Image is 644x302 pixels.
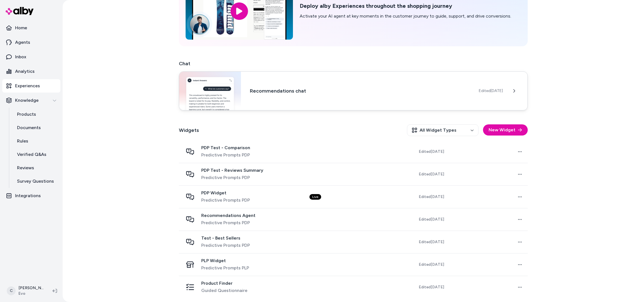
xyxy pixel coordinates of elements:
h3: Recommendations chat [250,87,470,95]
span: Edited [DATE] [419,284,444,290]
h2: Chat [179,60,528,67]
p: Analytics [15,68,35,75]
span: Guided Questionnaire [201,287,247,294]
span: Test - Best Sellers [201,235,250,241]
a: Agents [2,36,60,49]
span: Predictive Prompts PDP [201,152,250,158]
span: PLP Widget [201,258,249,264]
span: PDP Test - Reviews Summary [201,168,263,173]
button: All Widget Types [407,124,479,136]
p: Reviews [17,165,34,171]
img: Chat widget [179,72,241,110]
span: C [7,286,16,295]
h2: Deploy alby Experiences throughout the shopping journey [300,3,511,9]
a: Documents [11,121,60,134]
span: Predictive Prompts PLP [201,265,249,271]
span: Edited [DATE] [419,239,444,245]
p: Documents [17,124,41,131]
span: Edited [DATE] [419,194,444,200]
a: Chat widgetRecommendations chatEdited[DATE] [179,72,528,111]
span: Edited [DATE] [419,149,444,154]
a: Experiences [2,79,60,93]
button: C[PERSON_NAME]Evo [3,282,48,300]
h2: Widgets [179,126,199,134]
p: Products [17,111,36,118]
p: Inbox [15,54,26,60]
span: Predictive Prompts PDP [201,197,250,204]
p: Integrations [15,192,41,199]
p: Home [15,25,27,31]
button: New Widget [483,124,528,136]
a: Reviews [11,161,60,175]
img: alby Logo [6,7,34,15]
p: Experiences [15,83,40,89]
div: Live [309,194,321,200]
a: Verified Q&As [11,148,60,161]
span: Product Finder [201,281,247,286]
span: Edited [DATE] [419,262,444,267]
p: Agents [15,39,30,46]
a: Integrations [2,189,60,202]
span: PDP Test - Comparison [201,145,250,151]
span: Predictive Prompts PDP [201,174,263,181]
a: Analytics [2,65,60,78]
span: Recommendations Agent [201,213,255,218]
p: Knowledge [15,97,39,104]
span: Edited [DATE] [419,217,444,222]
p: Survey Questions [17,178,54,185]
p: Activate your AI agent at key moments in the customer journey to guide, support, and drive conver... [300,13,511,20]
a: Products [11,108,60,121]
a: Home [2,21,60,35]
span: Predictive Prompts PDP [201,242,250,249]
span: Evo [18,291,44,296]
span: Edited [DATE] [479,88,503,94]
span: Predictive Prompts PDP [201,219,255,226]
p: [PERSON_NAME] [18,285,44,291]
a: Survey Questions [11,175,60,188]
button: Knowledge [2,94,60,107]
span: PDP Widget [201,190,250,196]
p: Verified Q&As [17,151,46,158]
a: Rules [11,134,60,148]
span: Edited [DATE] [419,171,444,177]
a: Inbox [2,50,60,64]
p: Rules [17,138,28,144]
